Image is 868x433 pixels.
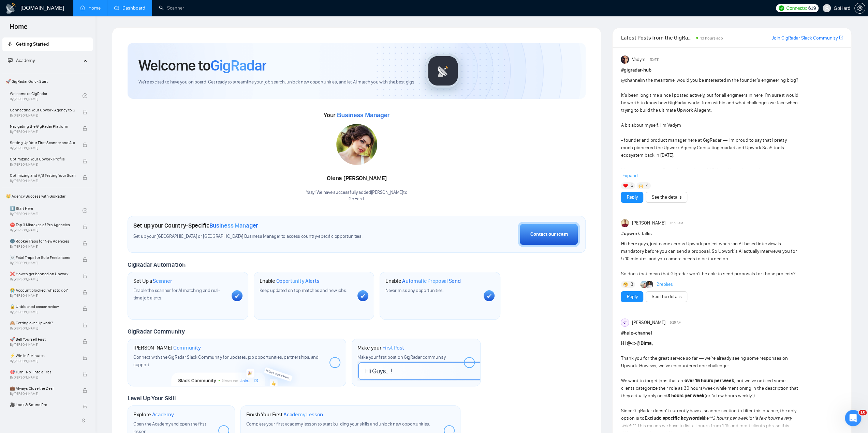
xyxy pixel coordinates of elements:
div: Hi there guys, just came across Upwork project where an AI-based interview is mandatory before yo... [621,240,798,278]
span: 🚀 Sell Yourself First [10,336,75,343]
span: Academy Lesson [283,411,323,418]
span: lock [83,306,87,311]
span: We're excited to have you on board. Get ready to streamline your job search, unlock new opportuni... [138,79,415,86]
span: 👑 Agency Success with GigRadar [3,189,92,203]
span: 😭 Account blocked: what to do? [10,287,75,294]
span: 619 [808,4,816,12]
h1: Enable [260,278,320,284]
button: See the details [646,192,687,203]
span: By [PERSON_NAME] [10,179,75,183]
strong: Exclude specific keywords [644,415,702,421]
img: upwork-logo.png [779,5,784,11]
span: Connect with the GigRadar Slack Community for updates, job opportunities, partnerships, and support. [133,354,319,368]
span: ☠️ Fatal Traps for Solo Freelancers [10,254,75,261]
span: By [PERSON_NAME] [10,261,75,265]
span: lock [83,175,87,180]
span: Never miss any opportunities. [385,288,443,293]
span: 6:25 AM [670,320,681,326]
span: lock [83,257,87,262]
span: rocket [8,42,13,46]
span: ❌ How to get banned on Upwork [10,270,75,277]
span: Keep updated on top matches and new jobs. [260,288,347,293]
span: Connects: [786,4,807,12]
span: 6 [631,182,633,189]
span: lock [83,388,87,393]
span: lock [83,159,87,164]
strong: 3 hours per week [667,393,704,399]
img: 🤔 [623,282,628,287]
span: Vadym [632,56,646,63]
span: [DATE] [650,57,659,63]
div: in the meantime, would you be interested in the founder’s engineering blog? It’s been long time s... [621,77,798,227]
span: Business Manager [337,112,389,119]
span: Navigating the GigRadar Platform [10,123,75,130]
span: lock [83,339,87,344]
span: Business Manager [209,222,258,229]
strong: Hi @<>@Dima, [621,340,652,346]
h1: # gigradar-hub [621,66,843,74]
h1: Finish Your First [246,411,323,418]
a: 2replies [657,281,673,288]
span: [PERSON_NAME] [632,319,665,326]
span: 💼 Always Close the Deal [10,385,75,392]
span: lock [83,126,87,131]
span: lock [83,142,87,147]
span: By [PERSON_NAME] [10,228,75,232]
img: 1687087429251-245.jpg [336,124,377,165]
span: Connecting Your Upwork Agency to GigRadar [10,107,75,113]
span: setting [855,5,865,11]
span: 13 hours ago [700,36,723,41]
span: Level Up Your Skill [128,395,176,402]
a: Reply [627,293,637,300]
span: [PERSON_NAME] [632,219,665,227]
span: Make your first post on GigRadar community. [357,354,446,360]
span: lock [83,323,87,327]
span: 🎯 Turn “No” into a “Yes” [10,369,75,375]
span: lock [83,404,87,409]
span: 3 [631,281,633,288]
img: Anita Lever [646,281,653,288]
span: Community [173,344,201,351]
span: lock [83,241,87,246]
img: Joaquin Arcardini [640,281,648,288]
span: First Post [382,344,404,351]
button: Reply [621,291,643,302]
span: export [839,35,843,40]
span: 🚀 GigRadar Quick Start [3,75,92,88]
h1: Set Up a [133,278,172,284]
h1: Explore [133,411,174,418]
span: 4 [646,182,649,189]
span: By [PERSON_NAME] [10,245,75,249]
span: By [PERSON_NAME] [10,277,75,281]
div: Olena [PERSON_NAME] [306,173,407,184]
img: Umar Manzar [621,219,629,227]
h1: [PERSON_NAME] [133,344,201,351]
span: @channel [621,77,641,83]
span: lock [83,290,87,295]
span: GigRadar [210,56,266,75]
button: setting [854,3,865,14]
span: Setting Up Your First Scanner and Auto-Bidder [10,139,75,146]
span: ⚡ Win in 5 Minutes [10,352,75,359]
span: Set up your [GEOGRAPHIC_DATA] or [GEOGRAPHIC_DATA] Business Manager to access country-specific op... [133,233,401,240]
span: 🔓 Unblocked cases: review [10,303,75,310]
a: searchScanner [159,5,184,11]
li: Getting Started [2,37,93,51]
span: Expand [622,173,637,179]
img: slackcommunity-bg.png [172,355,302,386]
span: Optimizing Your Upwork Profile [10,156,75,163]
span: By [PERSON_NAME] [10,130,75,134]
span: By [PERSON_NAME] [10,163,75,167]
p: GoHard . [306,196,407,202]
img: Vadym [621,56,629,64]
span: 🌚 Rookie Traps for New Agencies [10,238,75,245]
span: By [PERSON_NAME] [10,310,75,314]
a: Join GigRadar Slack Community [772,34,838,42]
span: check-circle [83,208,87,213]
img: gigradar-logo.png [426,54,460,88]
span: By [PERSON_NAME] [10,375,75,380]
span: Enable the scanner for AI matching and real-time job alerts. [133,288,220,301]
span: GigRadar Community [128,328,185,335]
span: GigRadar Automation [128,261,185,268]
span: Your [324,111,389,119]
